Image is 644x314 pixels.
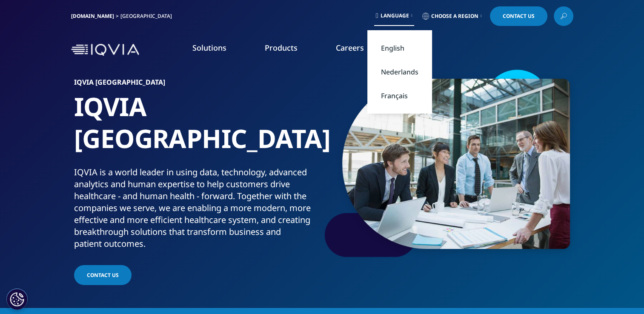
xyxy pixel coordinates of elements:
div: [GEOGRAPHIC_DATA] [120,13,175,20]
a: Contact Us [74,265,132,285]
a: Products [265,43,298,53]
button: Cookies Settings [6,288,28,310]
h6: IQVIA [GEOGRAPHIC_DATA] [74,79,319,91]
img: IQVIA Healthcare Information Technology and Pharma Clinical Research Company [71,44,139,56]
span: Choose a Region [431,13,478,20]
nav: Primary [143,30,573,70]
a: Contact Us [490,6,547,26]
div: IQVIA is a world leader in using data, technology, advanced analytics and human expertise to help... [74,166,319,250]
img: 059_standing-meeting.jpg [342,79,570,249]
a: [DOMAIN_NAME] [71,12,114,20]
a: Nederlands [367,60,432,84]
span: Contact Us [87,271,119,279]
a: English [367,36,432,60]
a: Français [367,84,432,108]
h1: IQVIA [GEOGRAPHIC_DATA] [74,91,319,166]
span: Language [381,12,409,19]
a: Solutions [192,43,226,53]
span: Contact Us [503,14,535,19]
a: Careers [336,43,364,53]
